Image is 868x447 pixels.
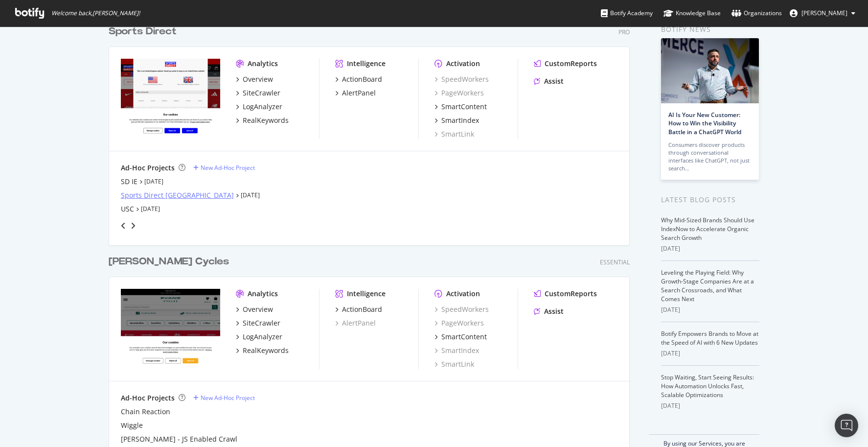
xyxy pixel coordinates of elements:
div: RealKeywords [243,116,289,125]
div: [DATE] [661,244,759,253]
div: Pro [618,28,630,36]
a: RealKeywords [236,116,289,125]
div: Latest Blog Posts [661,194,759,205]
a: Why Mid-Sized Brands Should Use IndexNow to Accelerate Organic Search Growth [661,216,754,242]
button: [PERSON_NAME] [782,5,863,21]
a: AI Is Your New Customer: How to Win the Visibility Battle in a ChatGPT World [668,111,741,136]
div: SiteCrawler [243,88,280,98]
a: Assist [534,306,564,316]
a: Stop Waiting, Start Seeing Results: How Automation Unlocks Fast, Scalable Optimizations [661,373,754,399]
a: New Ad-Hoc Project [193,164,255,172]
div: [PERSON_NAME] Cycles [109,255,229,269]
div: SmartContent [441,102,487,112]
a: Overview [236,74,273,84]
a: Sports Direct [GEOGRAPHIC_DATA] [121,190,234,200]
img: AI Is Your New Customer: How to Win the Visibility Battle in a ChatGPT World [661,38,759,103]
a: SmartLink [434,359,474,369]
div: SmartContent [441,332,487,342]
a: SmartContent [434,332,487,342]
div: Ad-Hoc Projects [121,393,175,403]
a: ActionBoard [335,74,382,84]
div: Sports Direct [109,24,177,39]
div: CustomReports [545,59,597,69]
div: Assist [544,76,564,86]
a: Wiggle [121,421,143,430]
div: Open Intercom Messenger [835,414,858,437]
a: Botify Empowers Brands to Move at the Speed of AI with 6 New Updates [661,329,758,347]
div: AlertPanel [342,88,376,98]
div: Overview [243,305,273,314]
a: LogAnalyzer [236,332,282,342]
a: SmartLink [434,129,474,139]
div: LogAnalyzer [243,102,282,112]
div: [DATE] [661,306,759,314]
span: Himel Sajib [801,9,847,17]
div: SiteCrawler [243,318,280,328]
div: Overview [243,74,273,84]
a: [DATE] [241,191,260,199]
div: RealKeywords [243,346,289,355]
a: RealKeywords [236,346,289,355]
a: Leveling the Playing Field: Why Growth-Stage Companies Are at a Search Crossroads, and What Comes... [661,268,754,303]
a: [DATE] [141,205,160,213]
div: New Ad-Hoc Project [201,394,255,402]
div: Analytics [248,59,278,69]
a: Chain Reaction [121,407,170,417]
a: SpeedWorkers [434,74,489,84]
div: Essential [600,258,630,266]
a: Overview [236,305,273,314]
div: Knowledge Base [663,8,721,18]
a: CustomReports [534,59,597,69]
div: ActionBoard [342,74,382,84]
a: CustomReports [534,289,597,299]
a: [DATE] [144,177,163,186]
a: SiteCrawler [236,318,280,328]
a: USC [121,204,134,214]
img: evanscycles.com [121,289,220,368]
a: PageWorkers [434,318,484,328]
a: ActionBoard [335,305,382,314]
div: Activation [446,59,480,69]
div: ActionBoard [342,305,382,314]
div: Organizations [731,8,782,18]
a: SmartIndex [434,116,479,125]
a: PageWorkers [434,88,484,98]
div: Botify Academy [601,8,653,18]
a: SD IE [121,177,137,187]
a: SiteCrawler [236,88,280,98]
a: Assist [534,76,564,86]
span: Welcome back, [PERSON_NAME] ! [51,9,140,17]
a: [PERSON_NAME] - JS Enabled Crawl [121,434,237,444]
img: sportsdirect.com [121,59,220,138]
a: New Ad-Hoc Project [193,394,255,402]
a: [PERSON_NAME] Cycles [109,255,233,269]
a: SmartIndex [434,346,479,355]
div: [DATE] [661,401,759,410]
a: LogAnalyzer [236,102,282,112]
div: New Ad-Hoc Project [201,164,255,172]
div: Botify news [661,24,759,35]
a: AlertPanel [335,318,376,328]
div: LogAnalyzer [243,332,282,342]
a: Sports Direct [109,24,181,39]
div: Consumers discover products through conversational interfaces like ChatGPT, not just search… [668,141,752,172]
div: Assist [544,306,564,316]
div: angle-right [130,221,137,231]
a: AlertPanel [335,88,376,98]
div: angle-left [117,218,130,234]
a: SpeedWorkers [434,305,489,314]
div: CustomReports [545,289,597,299]
div: Intelligence [347,289,386,299]
div: SmartIndex [441,116,479,125]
